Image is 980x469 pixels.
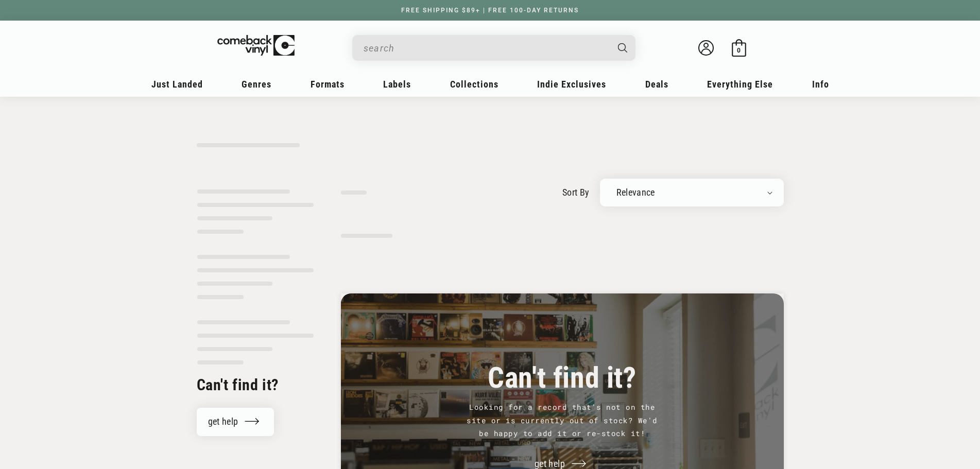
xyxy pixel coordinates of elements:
[737,46,741,54] span: 0
[707,79,773,90] span: Everything Else
[537,79,606,90] span: Indie Exclusives
[197,408,274,436] a: get help
[242,79,271,90] span: Genres
[391,7,589,14] a: FREE SHIPPING $89+ | FREE 100-DAY RETURNS
[812,79,829,90] span: Info
[645,79,668,90] span: Deals
[151,79,203,90] span: Just Landed
[367,367,758,391] h3: Can't find it?
[383,79,411,90] span: Labels
[465,401,660,440] p: Looking for a record that's not on the site or is currently out of stock? We'd be happy to add it...
[562,185,590,199] label: sort by
[450,79,498,90] span: Collections
[609,35,637,61] button: Search
[364,38,608,59] input: search
[352,35,635,61] div: Search
[311,79,345,90] span: Formats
